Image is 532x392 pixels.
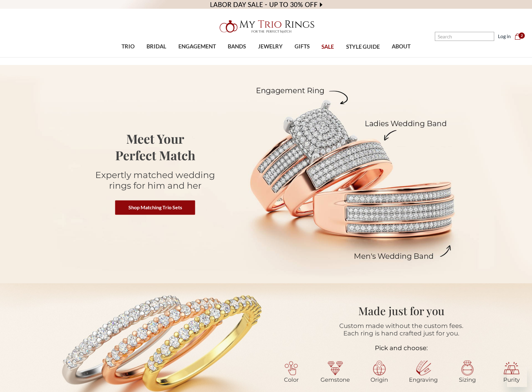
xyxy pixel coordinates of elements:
h1: Made just for you [297,303,506,319]
span: ENGAGEMENT [178,42,216,51]
span: Pick and choose: [375,345,428,352]
button: submenu toggle [194,57,200,57]
span: ABOUT [392,42,410,51]
span: Engraving [409,377,438,384]
a: STYLE GUIDE [340,37,385,57]
button: submenu toggle [267,57,273,57]
button: submenu toggle [234,57,240,57]
a: JEWELRY [252,37,288,57]
span: JEWELRY [258,42,283,51]
a: BANDS [222,37,252,57]
a: TRIO [116,37,141,57]
span: Origin [370,377,388,384]
button: submenu toggle [299,57,305,57]
a: Cart with 0 items [515,32,525,40]
iframe: Button to launch messaging window [507,367,527,387]
span: BANDS [228,42,246,51]
span: TRIO [122,42,135,51]
span: BRIDAL [147,42,166,51]
a: BRIDAL [141,37,172,57]
span: Sizing [459,377,476,384]
button: submenu toggle [125,57,131,57]
span: Purity [503,377,520,384]
a: ABOUT [386,37,416,57]
svg: cart.cart_preview [515,33,521,40]
a: SALE [316,37,340,57]
img: My Trio Rings [216,17,316,37]
span: GIFTS [295,42,310,51]
a: GIFTS [289,37,316,57]
button: submenu toggle [153,57,160,57]
span: STYLE GUIDE [346,43,380,51]
span: Color [284,377,299,384]
a: Log in [498,32,511,40]
a: Shop Matching Trio Sets [115,201,195,215]
a: ENGAGEMENT [172,37,222,57]
span: 2 [519,32,525,39]
span: SALE [321,43,334,51]
input: Search [435,32,494,41]
a: My Trio Rings [154,17,378,37]
span: Gemstone [321,377,350,384]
